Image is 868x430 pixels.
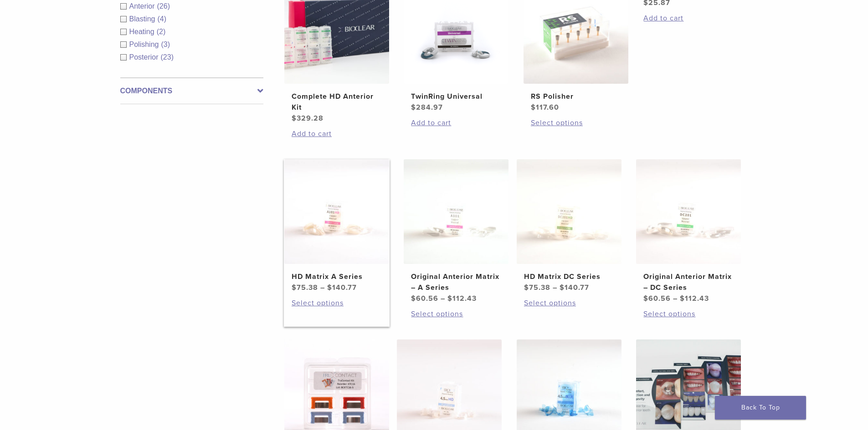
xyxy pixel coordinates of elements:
a: HD Matrix DC SeriesHD Matrix DC Series [516,159,622,293]
img: HD Matrix DC Series [517,159,621,264]
span: $ [531,103,536,112]
bdi: 75.38 [524,283,550,292]
span: (4) [157,15,166,23]
bdi: 329.28 [292,114,324,123]
span: – [673,294,678,303]
span: $ [643,294,648,303]
a: HD Matrix A SeriesHD Matrix A Series [284,159,390,293]
span: $ [524,283,529,292]
label: Components [120,86,263,96]
span: $ [327,283,332,292]
a: Add to cart: “Complete HD Anterior Kit” [292,128,382,139]
span: Posterior [129,53,161,61]
span: $ [292,283,297,292]
a: Back To Top [715,396,806,420]
h2: TwinRing Universal [411,91,501,102]
span: $ [447,294,452,303]
h2: HD Matrix A Series [292,271,382,282]
bdi: 117.60 [531,103,559,112]
a: Select options for “Original Anterior Matrix - DC Series” [643,309,734,319]
span: Polishing [129,40,161,48]
bdi: 140.77 [327,283,357,292]
h2: Complete HD Anterior Kit [292,91,382,113]
img: HD Matrix A Series [284,159,389,264]
img: Original Anterior Matrix - DC Series [636,159,741,264]
span: Heating [129,28,157,35]
h2: RS Polisher [531,91,621,102]
a: Select options for “HD Matrix DC Series” [524,298,614,309]
bdi: 112.43 [447,294,477,303]
span: $ [292,114,297,123]
span: $ [411,294,416,303]
a: Original Anterior Matrix - DC SeriesOriginal Anterior Matrix – DC Series [636,159,742,304]
a: Add to cart: “TwinRing Universal” [411,117,501,128]
img: Original Anterior Matrix - A Series [404,159,508,264]
a: Add to cart: “Magic Mix Prophy Cups” [643,13,734,24]
h2: Original Anterior Matrix – DC Series [643,271,734,293]
span: – [441,294,445,303]
bdi: 60.56 [643,294,671,303]
a: Select options for “Original Anterior Matrix - A Series” [411,309,501,319]
a: Select options for “RS Polisher” [531,117,621,128]
a: Original Anterior Matrix - A SeriesOriginal Anterior Matrix – A Series [403,159,509,304]
span: Blasting [129,15,158,23]
span: – [320,283,325,292]
span: $ [560,283,565,292]
span: (3) [161,40,170,48]
span: – [553,283,557,292]
h2: Original Anterior Matrix – A Series [411,271,501,293]
bdi: 112.43 [680,294,709,303]
span: $ [411,103,416,112]
span: (2) [157,28,166,35]
span: Anterior [129,2,157,10]
bdi: 284.97 [411,103,443,112]
span: (23) [161,53,174,61]
bdi: 75.38 [292,283,318,292]
h2: HD Matrix DC Series [524,271,614,282]
span: (26) [157,2,170,10]
a: Select options for “HD Matrix A Series” [292,298,382,309]
span: $ [680,294,685,303]
bdi: 60.56 [411,294,438,303]
bdi: 140.77 [560,283,589,292]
